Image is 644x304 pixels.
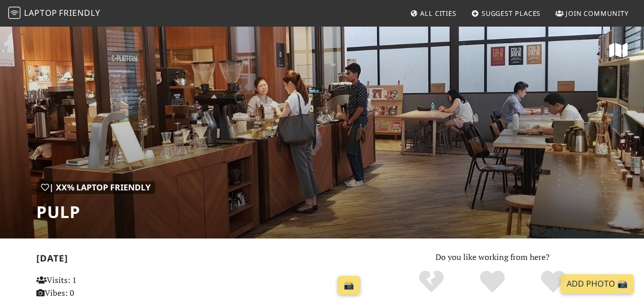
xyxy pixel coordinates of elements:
a: Join Community [551,4,633,23]
span: Laptop [24,7,57,18]
span: Friendly [59,7,100,18]
a: Add Photo 📸 [560,274,634,294]
h2: [DATE] [36,253,365,268]
div: No [401,269,462,295]
div: Yes [462,269,523,295]
div: Definitely! [523,269,584,295]
a: 📸 [338,276,360,295]
img: LaptopFriendly [8,7,20,19]
span: Suggest Places [482,9,541,18]
a: Suggest Places [467,4,545,23]
div: | XX% Laptop Friendly [36,181,155,194]
p: Visits: 1 Vibes: 0 [36,274,138,300]
p: Do you like working from here? [377,251,608,264]
h1: PULP [36,202,155,222]
a: All Cities [406,4,461,23]
span: All Cities [420,9,456,18]
span: Join Community [566,9,629,18]
a: LaptopFriendly LaptopFriendly [8,5,100,23]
